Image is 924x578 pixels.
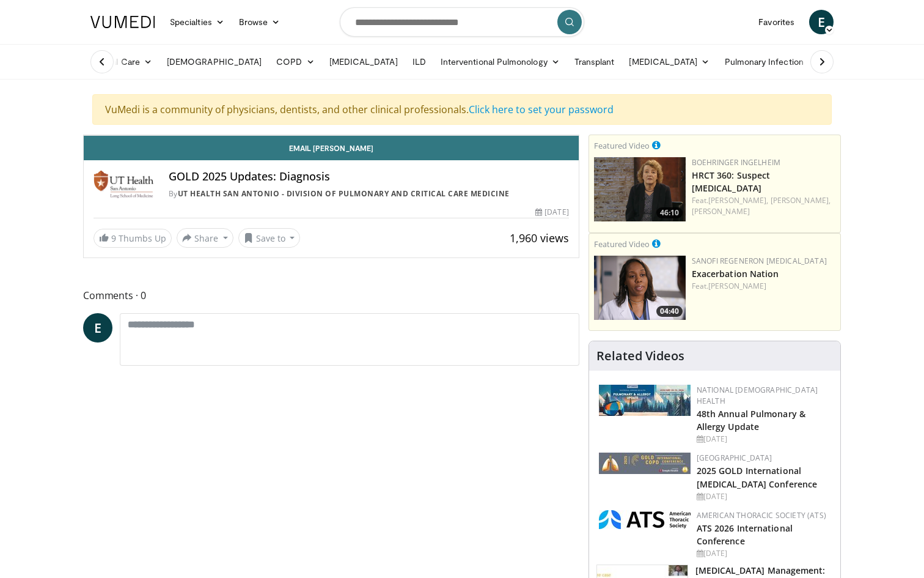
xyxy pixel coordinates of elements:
button: Share [177,228,233,248]
a: Pulmonary Infection [717,50,823,74]
a: 9 Thumbs Up [94,229,172,248]
a: ATS 2026 International Conference [697,522,793,547]
img: 29f03053-4637-48fc-b8d3-cde88653f0ec.jpeg.150x105_q85_autocrop_double_scale_upscale_version-0.2.jpg [599,453,691,474]
span: 9 [111,232,116,244]
a: E [809,10,834,34]
span: 04:40 [656,306,683,317]
h4: Related Videos [596,349,684,363]
input: Search topics, interventions [340,7,584,37]
img: VuMedi Logo [90,16,155,28]
img: f92dcc08-e7a7-4add-ad35-5d3cf068263e.png.150x105_q85_crop-smart_upscale.png [594,256,686,320]
div: [DATE] [697,491,831,502]
div: Feat. [692,281,835,292]
span: Comments 0 [83,287,579,303]
span: 46:10 [656,207,683,218]
a: Sanofi Regeneron [MEDICAL_DATA] [692,256,827,266]
a: Transplant [567,50,622,74]
a: 04:40 [594,256,686,320]
a: Email [PERSON_NAME] [84,136,579,160]
a: ILD [405,50,433,74]
small: Featured Video [594,140,650,151]
a: COPD [269,50,321,74]
div: [DATE] [697,548,831,559]
small: Featured Video [594,239,650,250]
div: [DATE] [697,434,831,445]
img: UT Health San Antonio - Division of Pulmonary and Critical Care Medicine [94,170,154,199]
a: 2025 GOLD International [MEDICAL_DATA] Conference [697,465,818,489]
a: [MEDICAL_DATA] [621,50,717,74]
a: UT Health San Antonio - Division of Pulmonary and Critical Care Medicine [178,188,510,199]
a: 46:10 [594,157,686,221]
a: 48th Annual Pulmonary & Allergy Update [697,408,805,432]
a: [PERSON_NAME] [708,281,766,291]
img: b90f5d12-84c1-472e-b843-5cad6c7ef911.jpg.150x105_q85_autocrop_double_scale_upscale_version-0.2.jpg [599,385,691,416]
img: 8340d56b-4f12-40ce-8f6a-f3da72802623.png.150x105_q85_crop-smart_upscale.png [594,157,686,221]
a: National [DEMOGRAPHIC_DATA] Health [697,385,818,406]
a: [PERSON_NAME], [708,195,768,206]
a: Favorites [751,10,802,34]
div: VuMedi is a community of physicians, dentists, and other clinical professionals. [92,94,832,125]
a: HRCT 360: Suspect [MEDICAL_DATA] [692,169,771,194]
div: [DATE] [535,207,568,218]
a: [MEDICAL_DATA] [322,50,405,74]
a: [GEOGRAPHIC_DATA] [697,453,772,463]
a: Interventional Pulmonology [433,50,567,74]
a: [PERSON_NAME], [771,195,831,206]
a: Specialties [163,10,232,34]
a: [DEMOGRAPHIC_DATA] [159,50,269,74]
a: Boehringer Ingelheim [692,157,780,168]
span: 1,960 views [510,231,569,245]
img: 31f0e357-1e8b-4c70-9a73-47d0d0a8b17d.png.150x105_q85_autocrop_double_scale_upscale_version-0.2.jpg [599,510,691,529]
a: American Thoracic Society (ATS) [697,510,826,521]
a: Exacerbation Nation [692,268,779,280]
a: Click here to set your password [469,103,614,116]
button: Save to [238,228,301,248]
a: [PERSON_NAME] [692,206,750,217]
h4: GOLD 2025 Updates: Diagnosis [169,170,569,183]
div: Feat. [692,195,835,217]
a: E [83,313,112,343]
a: Browse [232,10,288,34]
div: By [169,188,569,199]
